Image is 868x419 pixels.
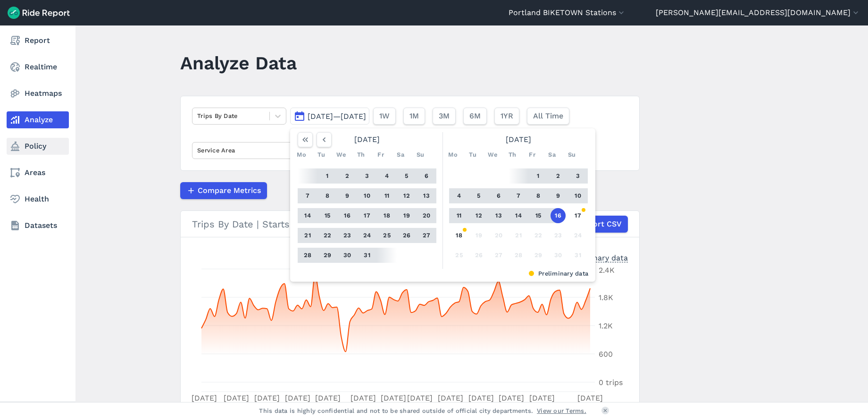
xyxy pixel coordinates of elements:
[485,147,500,162] div: We
[568,252,628,262] div: Preliminary data
[359,248,375,263] button: 31
[393,147,408,162] div: Sa
[511,248,526,263] button: 28
[599,378,623,387] tspan: 0 trips
[320,188,335,203] button: 8
[599,321,613,330] tspan: 1.2K
[315,394,341,402] tspan: [DATE]
[192,394,217,402] tspan: [DATE]
[531,248,546,263] button: 29
[340,208,355,223] button: 16
[359,228,375,243] button: 24
[359,188,375,203] button: 10
[551,228,566,243] button: 23
[531,188,546,203] button: 8
[656,7,860,18] button: [PERSON_NAME][EMAIL_ADDRESS][DOMAIN_NAME]
[499,394,524,402] tspan: [DATE]
[399,208,414,223] button: 19
[433,108,456,125] button: 3M
[533,110,563,122] span: All Time
[494,108,519,125] button: 1YR
[570,168,585,184] button: 3
[505,147,520,162] div: Th
[7,59,69,75] a: Realtime
[198,185,261,196] span: Compare Metrics
[340,188,355,203] button: 9
[469,110,481,122] span: 6M
[570,188,585,203] button: 10
[529,394,555,402] tspan: [DATE]
[224,394,249,402] tspan: [DATE]
[419,168,434,184] button: 6
[564,147,579,162] div: Su
[399,228,414,243] button: 26
[531,228,546,243] button: 22
[320,228,335,243] button: 22
[7,111,69,128] a: Analyze
[379,228,394,243] button: 25
[379,168,394,184] button: 4
[7,85,69,102] a: Heatmaps
[399,168,414,184] button: 5
[300,228,315,243] button: 21
[451,188,467,203] button: 4
[297,269,588,278] div: Preliminary data
[419,188,434,203] button: 13
[491,228,506,243] button: 20
[465,147,480,162] div: Tu
[192,216,628,233] div: Trips By Date | Starts | Biketown
[7,138,69,155] a: Policy
[180,50,297,76] h1: Analyze Data
[463,108,487,125] button: 6M
[445,147,460,162] div: Mo
[525,147,540,162] div: Fr
[570,248,585,263] button: 31
[308,112,366,121] span: [DATE]—[DATE]
[531,208,546,223] button: 15
[551,248,566,263] button: 30
[509,7,626,18] button: Portland BIKETOWN Stations
[409,110,419,122] span: 1M
[300,208,315,223] button: 14
[599,293,613,302] tspan: 1.8K
[527,108,569,125] button: All Time
[439,110,450,122] span: 3M
[340,168,355,184] button: 2
[254,394,280,402] tspan: [DATE]
[373,147,388,162] div: Fr
[599,350,613,359] tspan: 600
[599,266,615,275] tspan: 2.4K
[180,182,267,199] button: Compare Metrics
[8,7,70,19] img: Ride Report
[379,208,394,223] button: 18
[290,108,369,125] button: [DATE]—[DATE]
[570,208,585,223] button: 17
[471,248,486,263] button: 26
[7,164,69,181] a: Areas
[577,394,603,402] tspan: [DATE]
[379,188,394,203] button: 11
[551,208,566,223] button: 16
[438,394,463,402] tspan: [DATE]
[511,188,526,203] button: 7
[501,110,513,122] span: 1YR
[468,394,494,402] tspan: [DATE]
[320,208,335,223] button: 15
[551,168,566,184] button: 2
[511,208,526,223] button: 14
[579,218,622,230] span: Export CSV
[419,208,434,223] button: 20
[351,394,376,402] tspan: [DATE]
[359,208,375,223] button: 17
[300,188,315,203] button: 7
[353,147,368,162] div: Th
[445,132,592,147] div: [DATE]
[531,168,546,184] button: 1
[511,228,526,243] button: 21
[491,188,506,203] button: 6
[491,248,506,263] button: 27
[7,217,69,234] a: Datasets
[471,188,486,203] button: 5
[381,394,406,402] tspan: [DATE]
[419,228,434,243] button: 27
